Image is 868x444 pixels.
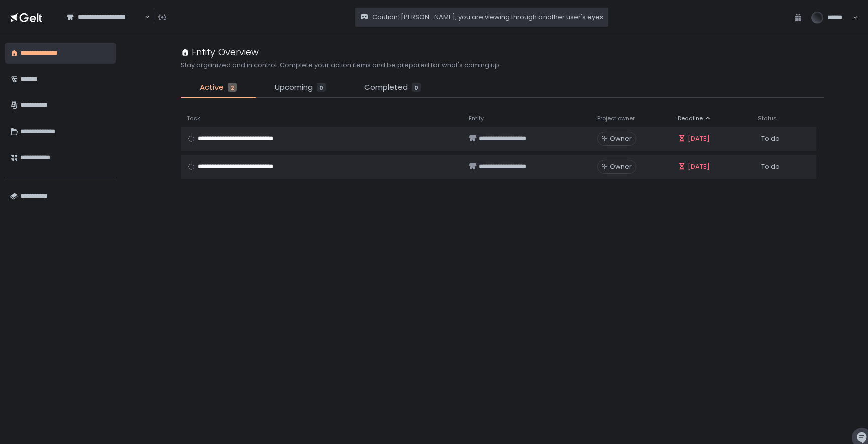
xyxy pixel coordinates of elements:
[412,83,421,92] div: 0
[610,134,632,143] span: Owner
[688,162,710,171] span: [DATE]
[678,115,703,122] span: Deadline
[275,82,313,93] span: Upcoming
[364,82,408,93] span: Completed
[597,115,635,122] span: Project owner
[200,82,224,93] span: Active
[181,45,259,59] div: Entity Overview
[688,134,710,143] span: [DATE]
[761,134,780,143] span: To do
[60,7,150,28] div: Search for option
[181,61,501,70] h2: Stay organized and in control. Complete your action items and be prepared for what's coming up.
[143,12,144,22] input: Search for option
[317,83,326,92] div: 0
[469,115,484,122] span: Entity
[228,83,237,92] div: 2
[758,115,777,122] span: Status
[187,115,200,122] span: Task
[761,162,780,171] span: To do
[610,162,632,171] span: Owner
[372,13,603,22] span: Caution: [PERSON_NAME], you are viewing through another user's eyes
